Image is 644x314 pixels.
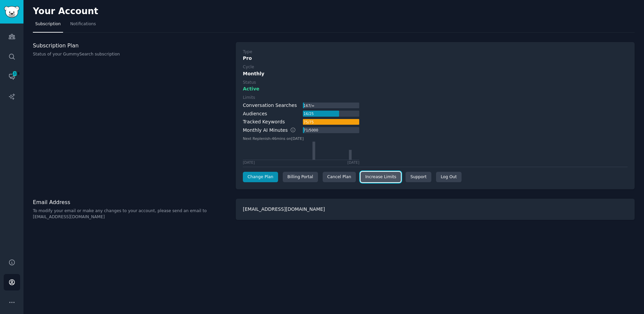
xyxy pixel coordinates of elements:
span: 1338 [12,71,18,76]
div: [DATE] [243,160,255,165]
span: Subscription [35,21,61,27]
a: 1338 [4,68,20,85]
span: Active [243,85,259,92]
div: Pro [243,55,628,62]
a: Notifications [68,19,98,33]
div: Cancel Plan [323,172,356,183]
h3: Email Address [33,199,229,206]
a: Change Plan [243,172,278,183]
p: To modify your email or make any changes to your account, please send an email to [EMAIL_ADDRESS]... [33,208,229,220]
div: Billing Portal [283,172,318,183]
a: Subscription [33,19,63,33]
div: Limits [243,95,255,101]
a: Support [406,172,431,183]
div: 16 / 25 [303,111,314,117]
div: 71 / 5000 [303,127,319,133]
h2: Your Account [33,6,98,17]
h3: Subscription Plan [33,42,229,49]
div: Log Out [436,172,462,183]
div: [EMAIL_ADDRESS][DOMAIN_NAME] [236,199,635,220]
div: 75 / 75 [303,119,314,125]
div: Status [243,80,256,86]
div: Tracked Keywords [243,118,285,125]
a: Increase Limits [361,172,401,183]
div: Cycle [243,64,254,70]
div: Conversation Searches [243,102,297,109]
span: Notifications [70,21,96,27]
img: GummySearch logo [4,6,19,18]
text: Next Replenish: 46 mins on [DATE] [243,136,304,141]
div: 167 / ∞ [303,103,315,109]
div: [DATE] [347,160,360,165]
div: Monthly AI Minutes [243,127,303,134]
div: Audiences [243,110,267,117]
div: Monthly [243,70,628,77]
p: Status of your GummySearch subscription [33,51,229,57]
div: Type [243,49,252,55]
